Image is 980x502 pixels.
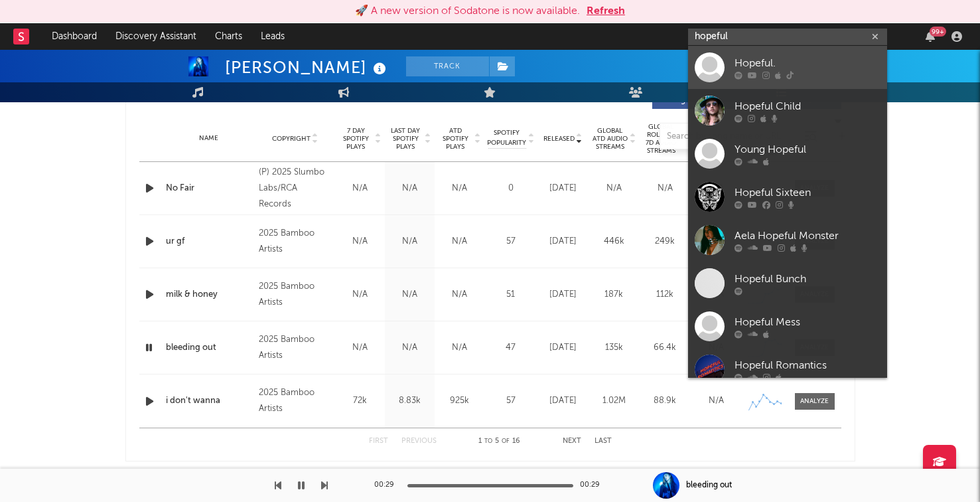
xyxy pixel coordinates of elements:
[688,348,887,391] a: Hopeful Romantics
[735,228,880,244] div: Aela Hopeful Monster
[106,23,206,50] a: Discovery Assistant
[438,341,481,355] div: N/A
[488,182,534,195] div: 0
[388,288,431,301] div: N/A
[735,357,880,373] div: Hopeful Romantics
[374,477,401,493] div: 00:29
[488,288,534,301] div: 51
[643,394,687,408] div: 88.9k
[388,394,431,408] div: 8.83k
[438,182,481,195] div: N/A
[735,185,880,201] div: Hopeful Sixteen
[643,341,687,355] div: 66.4k
[643,235,687,248] div: 249k
[338,394,382,408] div: 72k
[930,27,946,37] div: 99 +
[488,341,534,355] div: 47
[488,394,534,408] div: 57
[259,165,331,212] div: (P) 2025 Slumbo Labs/RCA Records
[688,262,887,305] a: Hopeful Bunch
[643,182,687,195] div: N/A
[338,182,382,195] div: N/A
[502,438,510,444] span: of
[225,56,389,78] div: [PERSON_NAME]
[686,479,732,491] div: bleeding out
[259,332,331,364] div: 2025 Bamboo Artists
[388,182,431,195] div: N/A
[592,235,636,248] div: 446k
[735,98,880,114] div: Hopeful Child
[338,288,382,301] div: N/A
[463,434,536,450] div: 1 5 16
[688,218,887,262] a: Aela Hopeful Monster
[735,55,880,71] div: Hopeful.
[259,385,331,417] div: 2025 Bamboo Artists
[438,394,481,408] div: 925k
[688,89,887,132] a: Hopeful Child
[259,279,331,311] div: 2025 Bamboo Artists
[563,438,581,445] button: Next
[438,288,481,301] div: N/A
[488,235,534,248] div: 57
[406,56,489,76] button: Track
[688,132,887,175] a: Young Hopeful
[694,394,738,408] div: N/A
[338,235,382,248] div: N/A
[587,3,625,19] button: Refresh
[580,477,606,493] div: 00:29
[438,235,481,248] div: N/A
[926,31,935,42] button: 99+
[206,23,251,50] a: Charts
[338,341,382,355] div: N/A
[688,175,887,218] a: Hopeful Sixteen
[592,182,636,195] div: N/A
[166,341,253,355] a: bleeding out
[541,341,585,355] div: [DATE]
[592,394,636,408] div: 1.02M
[595,438,612,445] button: Last
[259,226,331,258] div: 2025 Bamboo Artists
[401,438,437,445] button: Previous
[541,182,585,195] div: [DATE]
[42,23,106,50] a: Dashboard
[592,288,636,301] div: 187k
[166,235,253,248] a: ur gf
[484,438,492,444] span: to
[660,131,800,142] input: Search by song name or URL
[388,341,431,355] div: N/A
[541,235,585,248] div: [DATE]
[166,394,253,408] a: i don't wanna
[735,141,880,157] div: Young Hopeful
[688,46,887,89] a: Hopeful.
[688,29,887,45] input: Search for artists
[355,3,580,19] div: 🚀 A new version of Sodatone is now available.
[369,438,388,445] button: First
[688,305,887,348] a: Hopeful Mess
[643,288,687,301] div: 112k
[166,182,253,195] a: No Fair
[592,341,636,355] div: 135k
[166,288,253,301] a: milk & honey
[541,288,585,301] div: [DATE]
[541,394,585,408] div: [DATE]
[388,235,431,248] div: N/A
[735,271,880,287] div: Hopeful Bunch
[251,23,294,50] a: Leads
[735,314,880,330] div: Hopeful Mess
